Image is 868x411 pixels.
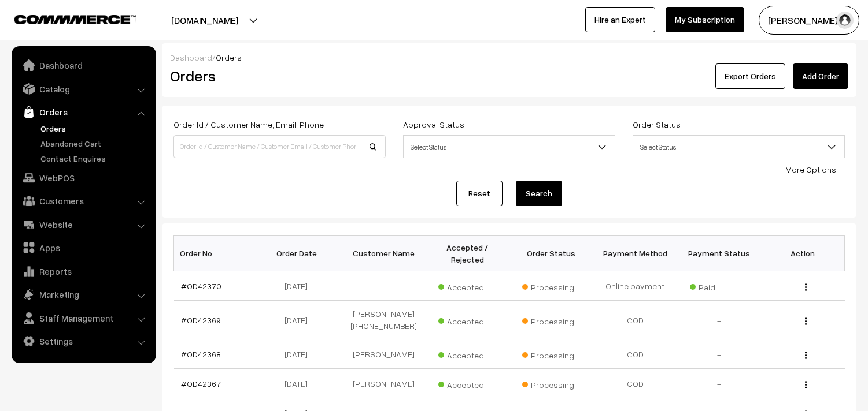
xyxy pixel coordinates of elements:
td: [PERSON_NAME] [342,339,426,369]
a: Orders [38,122,152,134]
td: - [677,339,761,369]
a: Settings [14,331,152,352]
td: - [677,369,761,398]
span: Paid [690,278,748,293]
img: Menu [805,352,807,359]
a: Reports [14,261,152,282]
img: Menu [805,283,807,291]
label: Order Status [633,118,681,130]
a: Reset [456,181,503,206]
img: user [836,12,854,29]
span: Processing [522,278,580,293]
a: Marketing [14,284,152,305]
a: #OD42367 [181,379,221,388]
div: / [170,51,848,63]
button: [DOMAIN_NAME] [131,6,279,35]
span: Accepted [438,346,496,361]
td: COD [593,339,677,369]
td: [DATE] [258,339,342,369]
th: Action [761,236,845,271]
label: Approval Status [403,118,464,130]
label: Order Id / Customer Name, Email, Phone [173,118,324,130]
td: [PERSON_NAME] [342,369,426,398]
a: Dashboard [170,53,212,62]
a: Dashboard [14,55,152,76]
th: Order Date [258,236,342,271]
a: Abandoned Cart [38,137,152,150]
span: Processing [522,346,580,361]
h2: Orders [170,67,385,85]
span: Select Status [633,135,845,158]
td: [DATE] [258,271,342,301]
th: Customer Name [342,236,426,271]
th: Accepted / Rejected [426,236,509,271]
button: Export Orders [715,63,785,89]
th: Order Status [509,236,593,271]
td: COD [593,301,677,339]
a: Catalog [14,79,152,99]
td: - [677,301,761,339]
td: [DATE] [258,301,342,339]
a: More Options [785,165,836,174]
span: Select Status [633,137,844,157]
img: Menu [805,381,807,388]
input: Order Id / Customer Name / Customer Email / Customer Phone [173,135,386,158]
a: Customers [14,190,152,211]
a: My Subscription [666,7,744,32]
td: Online payment [593,271,677,301]
a: Staff Management [14,308,152,328]
a: Website [14,214,152,235]
th: Payment Method [593,236,677,271]
span: Accepted [438,376,496,391]
span: Accepted [438,278,496,293]
td: [PERSON_NAME] [PHONE_NUMBER] [342,301,426,339]
span: Accepted [438,312,496,327]
span: Processing [522,312,580,327]
span: Select Status [403,135,615,158]
a: #OD42368 [181,349,221,359]
a: Add Order [793,63,848,89]
a: #OD42370 [181,281,221,291]
a: Contact Enquires [38,152,152,165]
td: [DATE] [258,369,342,398]
a: Apps [14,237,152,258]
button: Search [516,181,562,206]
td: COD [593,369,677,398]
span: Orders [216,53,242,62]
a: Orders [14,102,152,122]
a: COMMMERCE [14,12,116,25]
th: Order No [174,236,258,271]
a: WebPOS [14,167,152,188]
a: #OD42369 [181,315,221,325]
th: Payment Status [677,236,761,271]
span: Select Status [404,137,615,157]
span: Processing [522,376,580,391]
a: Hire an Expert [585,7,655,32]
img: COMMMERCE [14,15,136,24]
button: [PERSON_NAME] s… [759,6,859,35]
img: Menu [805,317,807,325]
